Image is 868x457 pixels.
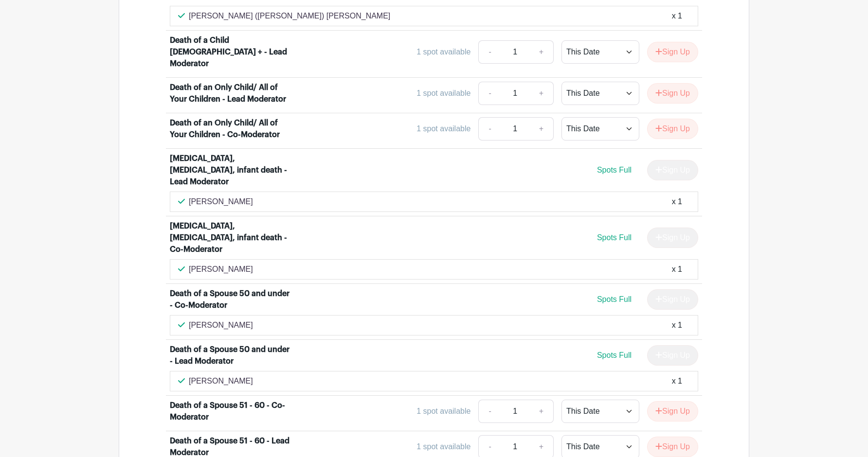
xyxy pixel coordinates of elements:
p: [PERSON_NAME] [189,375,253,387]
div: 1 spot available [416,441,470,453]
div: 1 spot available [416,405,470,417]
div: x 1 [672,319,682,331]
p: [PERSON_NAME] ([PERSON_NAME]) [PERSON_NAME] [189,10,390,22]
a: - [478,400,501,423]
div: [MEDICAL_DATA], [MEDICAL_DATA], infant death - Co-Moderator [170,220,290,255]
span: Spots Full [597,295,632,303]
p: [PERSON_NAME] [189,319,253,331]
a: + [529,117,554,141]
div: x 1 [672,375,682,387]
p: [PERSON_NAME] [189,196,253,208]
div: Death of a Spouse 50 and under - Lead Moderator [170,344,290,367]
a: + [529,400,554,423]
a: - [478,82,501,105]
p: [PERSON_NAME] [189,264,253,275]
button: Sign Up [647,83,698,104]
a: - [478,40,501,64]
div: Death of an Only Child/ All of Your Children - Co-Moderator [170,117,290,141]
span: Spots Full [597,351,632,359]
button: Sign Up [647,437,698,457]
a: + [529,40,554,64]
div: 1 spot available [416,88,470,99]
div: x 1 [672,196,682,208]
div: [MEDICAL_DATA], [MEDICAL_DATA], infant death - Lead Moderator [170,153,290,188]
div: x 1 [672,264,682,275]
button: Sign Up [647,119,698,139]
button: Sign Up [647,42,698,62]
a: + [529,82,554,105]
div: 1 spot available [416,46,470,58]
a: - [478,117,501,141]
div: Death of an Only Child/ All of Your Children - Lead Moderator [170,82,290,105]
span: Spots Full [597,166,632,174]
div: Death of a Spouse 50 and under - Co-Moderator [170,288,290,311]
div: x 1 [672,10,682,22]
button: Sign Up [647,401,698,422]
div: Death of a Child [DEMOGRAPHIC_DATA] + - Lead Moderator [170,35,290,70]
div: Death of a Spouse 51 - 60 - Co-Moderator [170,400,290,423]
span: Spots Full [597,233,632,242]
div: 1 spot available [416,123,470,135]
